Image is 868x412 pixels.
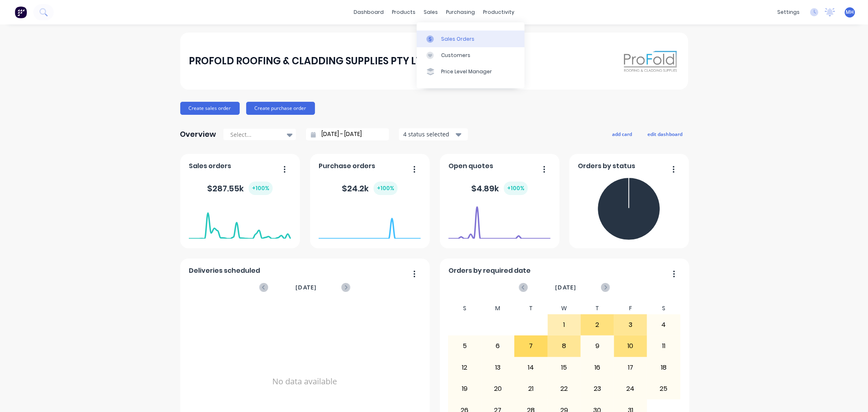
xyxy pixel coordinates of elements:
div: S [448,302,481,314]
div: 23 [581,379,614,399]
div: F [614,302,647,314]
div: Customers [441,52,470,59]
div: Overview [180,126,216,142]
div: 20 [482,379,514,399]
div: $ 4.89k [471,182,528,195]
button: Create sales order [180,102,240,115]
span: Sales orders [189,161,231,171]
div: 5 [448,336,481,356]
span: [DATE] [555,283,576,292]
div: + 100 % [374,182,398,195]
div: 24 [614,379,647,399]
div: 25 [647,379,680,399]
a: dashboard [350,6,388,18]
div: M [481,302,515,314]
div: 7 [515,336,547,356]
a: Customers [417,47,525,64]
div: 10 [614,336,647,356]
div: 2 [581,315,614,335]
div: purchasing [442,6,479,18]
div: 11 [647,336,680,356]
span: Open quotes [448,161,493,171]
span: Orders by required date [448,266,531,276]
div: $ 24.2k [342,182,398,195]
span: [DATE] [295,283,317,292]
div: 21 [515,379,547,399]
button: edit dashboard [643,129,688,139]
div: $ 287.55k [207,182,273,195]
div: 14 [515,357,547,378]
div: 9 [581,336,614,356]
div: S [647,302,680,314]
div: 16 [581,357,614,378]
div: sales [420,6,442,18]
button: add card [607,129,638,139]
div: 22 [548,379,581,399]
div: settings [773,6,804,18]
div: 8 [548,336,581,356]
div: T [581,302,614,314]
div: T [514,302,548,314]
img: Factory [15,6,27,18]
span: Purchase orders [319,161,375,171]
div: 18 [647,357,680,378]
div: PROFOLD ROOFING & CLADDING SUPPLIES PTY LTD [189,53,429,69]
div: 17 [614,357,647,378]
a: Sales Orders [417,31,525,47]
div: 15 [548,357,581,378]
button: 4 status selected [399,128,468,140]
div: 4 status selected [403,130,455,138]
div: 1 [548,315,581,335]
div: W [548,302,581,314]
button: Create purchase order [246,102,315,115]
a: Price Level Manager [417,64,525,80]
div: 6 [482,336,514,356]
span: MH [846,9,854,16]
div: products [388,6,420,18]
div: Price Level Manager [441,68,492,75]
div: 3 [614,315,647,335]
div: productivity [479,6,518,18]
div: Sales Orders [441,35,474,43]
div: 19 [448,379,481,399]
div: 13 [482,357,514,378]
div: + 100 % [249,182,273,195]
span: Orders by status [578,161,635,171]
div: + 100 % [504,182,528,195]
div: 12 [448,357,481,378]
div: 4 [647,315,680,335]
img: PROFOLD ROOFING & CLADDING SUPPLIES PTY LTD [622,47,679,75]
